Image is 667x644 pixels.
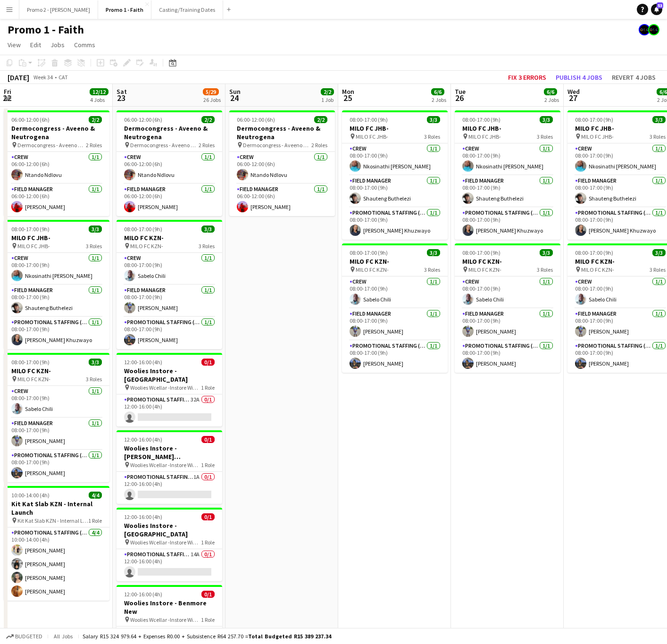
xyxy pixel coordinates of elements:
span: 06:00-12:00 (6h) [11,116,50,123]
app-card-role: Promotional Staffing (Brand Ambassadors)1A0/112:00-16:00 (4h) [117,472,222,504]
app-job-card: 12:00-16:00 (4h)0/1Woolies Instore - [PERSON_NAME][GEOGRAPHIC_DATA] Woolies Wcellar -Instore Wine... [117,430,222,504]
span: 4/4 [89,492,102,499]
span: Week 34 [31,74,55,81]
span: 1 Role [88,517,102,524]
a: 53 [651,4,662,15]
span: 26 [453,92,466,103]
span: MILO FC JHB- [581,133,614,140]
app-card-role: Crew1/106:00-12:00 (6h)Ntando Ndlovu [4,152,109,184]
span: 3 Roles [199,243,215,250]
app-card-role: Promotional Staffing (Brand Ambassadors)1/108:00-17:00 (9h)[PERSON_NAME] [342,341,448,373]
span: MILO FC KZN- [468,266,501,273]
div: 4 Jobs [90,96,108,103]
span: Sun [229,87,241,96]
span: 2/2 [89,116,102,123]
span: 08:00-17:00 (9h) [462,116,500,123]
a: Jobs [47,39,68,51]
a: View [4,39,25,51]
span: 12:00-16:00 (4h) [124,436,162,443]
app-card-role: Crew1/108:00-17:00 (9h)Sabelo Chili [455,276,560,309]
h3: Woolies Instore - [GEOGRAPHIC_DATA] [117,367,222,384]
app-job-card: 08:00-17:00 (9h)3/3MILO FC JHB- MILO FC JHB-3 RolesCrew1/108:00-17:00 (9h)Nkosinathi [PERSON_NAME... [455,110,560,240]
span: 25 [341,92,354,103]
span: 08:00-17:00 (9h) [350,116,388,123]
app-job-card: 08:00-17:00 (9h)3/3MILO FC JHB- MILO FC JHB-3 RolesCrew1/108:00-17:00 (9h)Nkosinathi [PERSON_NAME... [4,220,109,349]
span: Kit Kat Slab KZN - Internal Launch [17,517,88,524]
app-job-card: 08:00-17:00 (9h)3/3MILO FC JHB- MILO FC JHB-3 RolesCrew1/108:00-17:00 (9h)Nkosinathi [PERSON_NAME... [342,110,448,240]
app-card-role: Field Manager1/108:00-17:00 (9h)Shauteng Buthelezi [4,285,109,317]
app-card-role: Field Manager1/108:00-17:00 (9h)[PERSON_NAME] [4,418,109,450]
span: Woolies Wcellar -Instore Wine Tasting Benmore New [130,616,201,623]
button: Publish 4 jobs [552,71,606,84]
app-card-role: Crew1/108:00-17:00 (9h)Nkosinathi [PERSON_NAME] [342,143,448,176]
h3: MILO FC JHB- [455,124,560,133]
app-job-card: 08:00-17:00 (9h)3/3MILO FC KZN- MILO FC KZN-3 RolesCrew1/108:00-17:00 (9h)Sabelo ChiliField Manag... [342,243,448,373]
div: 2 Jobs [544,96,559,103]
app-card-role: Field Manager1/106:00-12:00 (6h)[PERSON_NAME] [117,184,222,216]
app-card-role: Promotional Staffing (Brand Ambassadors)1/108:00-17:00 (9h)[PERSON_NAME] Khuzwayo [4,317,109,349]
h3: Woolies Instore - [PERSON_NAME][GEOGRAPHIC_DATA] [117,444,222,461]
div: 2 Jobs [432,96,446,103]
app-user-avatar: Eddie Malete [648,24,659,35]
a: Comms [70,39,99,51]
span: Fri [4,87,11,96]
span: 2/2 [201,116,215,123]
app-card-role: Crew1/108:00-17:00 (9h)Nkosinathi [PERSON_NAME] [4,253,109,285]
span: 3/3 [540,249,553,256]
app-job-card: 06:00-12:00 (6h)2/2Dermocongress - Aveeno & Neutrogena Dermocongress - Aveeno & Neutrogena2 Roles... [4,110,109,216]
span: 53 [657,2,663,8]
span: 3/3 [201,226,215,233]
h3: Dermocongress - Aveeno & Neutrogena [117,124,222,141]
span: 06:00-12:00 (6h) [124,116,162,123]
app-job-card: 12:00-16:00 (4h)0/1Woolies Instore - [GEOGRAPHIC_DATA] Woolies Wcellar -Instore Wine Tasting East... [117,353,222,427]
span: 3 Roles [650,266,666,273]
h3: MILO FC KZN- [342,257,448,266]
button: Casting/Training Dates [151,0,223,19]
app-card-role: Crew1/106:00-12:00 (6h)Ntando Ndlovu [117,152,222,184]
h3: MILO FC JHB- [4,234,109,242]
span: Woolies Wcellar -Instore Wine Tasting Eastgate [130,384,201,391]
div: Salary R15 324 979.64 + Expenses R0.00 + Subsistence R64 257.70 = [83,633,331,640]
app-card-role: Field Manager1/108:00-17:00 (9h)[PERSON_NAME] [117,285,222,317]
button: Promo 1 - Faith [98,0,151,19]
app-card-role: Promotional Staffing (Brand Ambassadors)1/108:00-17:00 (9h)[PERSON_NAME] Khuzwayo [342,208,448,240]
h3: MILO FC KZN- [455,257,560,266]
span: 2 Roles [199,142,215,149]
span: Sat [117,87,127,96]
app-card-role: Crew1/108:00-17:00 (9h)Sabelo Chili [342,276,448,309]
h3: MILO FC KZN- [4,367,109,375]
h3: Dermocongress - Aveeno & Neutrogena [229,124,335,141]
app-card-role: Field Manager1/108:00-17:00 (9h)[PERSON_NAME] [342,309,448,341]
span: 3/3 [427,249,440,256]
span: Dermocongress - Aveeno & Neutrogena [243,142,311,149]
app-card-role: Field Manager1/108:00-17:00 (9h)Shauteng Buthelezi [455,176,560,208]
app-card-role: Field Manager1/108:00-17:00 (9h)Shauteng Buthelezi [342,176,448,208]
app-job-card: 06:00-12:00 (6h)2/2Dermocongress - Aveeno & Neutrogena Dermocongress - Aveeno & Neutrogena2 Roles... [117,110,222,216]
span: Edit [30,41,41,49]
h3: MILO FC KZN- [117,234,222,242]
span: MILO FC KZN- [17,376,50,383]
span: MILO FC JHB- [356,133,388,140]
app-card-role: Crew1/106:00-12:00 (6h)Ntando Ndlovu [229,152,335,184]
app-card-role: Field Manager1/108:00-17:00 (9h)[PERSON_NAME] [455,309,560,341]
app-card-role: Crew1/108:00-17:00 (9h)Sabelo Chili [117,253,222,285]
span: Tue [455,87,466,96]
span: 12:00-16:00 (4h) [124,513,162,520]
span: 2 Roles [86,142,102,149]
span: 3 Roles [537,133,553,140]
span: 08:00-17:00 (9h) [124,226,162,233]
span: 3 Roles [86,376,102,383]
span: Mon [342,87,354,96]
span: MILO FC KZN- [581,266,614,273]
app-job-card: 08:00-17:00 (9h)3/3MILO FC KZN- MILO FC KZN-3 RolesCrew1/108:00-17:00 (9h)Sabelo ChiliField Manag... [455,243,560,373]
button: Fix 3 errors [504,71,550,84]
div: 12:00-16:00 (4h)0/1Woolies Instore - [GEOGRAPHIC_DATA] Woolies Wcellar -Instore Wine Tasting [GEO... [117,508,222,581]
span: 12:00-16:00 (4h) [124,359,162,366]
span: 12:00-16:00 (4h) [124,591,162,598]
span: 3 Roles [424,266,440,273]
span: 12/12 [90,88,108,95]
